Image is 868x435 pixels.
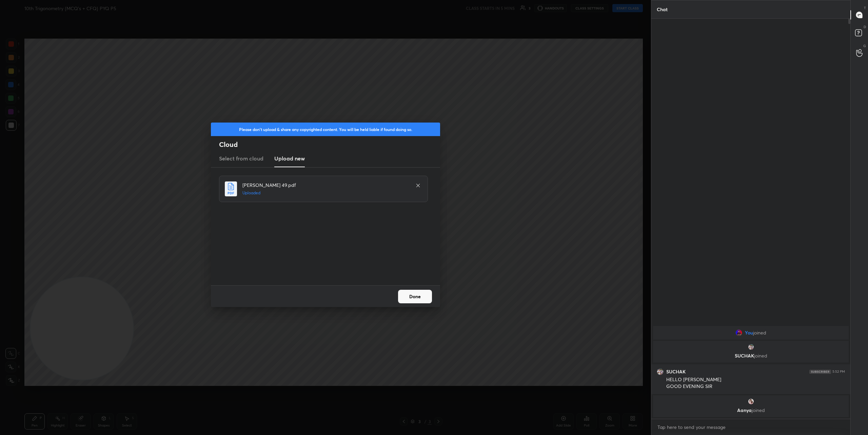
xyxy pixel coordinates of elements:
p: Aanya [657,408,845,413]
img: 4P8fHbbgJtejmAAAAAElFTkSuQmCC [809,370,831,374]
h6: SUCHAK [666,369,686,375]
img: 3 [748,398,754,405]
div: GOOD EVENING SIR [666,383,845,390]
p: SUCHAK [657,353,845,358]
div: 5:52 PM [832,370,845,374]
h2: Cloud [219,140,440,149]
h3: Upload new [274,154,305,162]
span: joined [752,407,765,413]
img: 09e81f804ed1499aa62b6fb9b139061e.jpg [748,344,754,350]
p: T [864,5,866,10]
img: 09e81f804ed1499aa62b6fb9b139061e.jpg [657,368,664,375]
img: 688b4486b4ee450a8cb9bbcd57de3176.jpg [735,329,742,336]
p: D [864,24,866,29]
span: You [745,330,753,335]
span: joined [753,330,766,335]
h5: Uploaded [242,190,409,196]
p: G [863,43,866,48]
span: joined [754,352,767,359]
button: Done [398,290,432,303]
h4: [PERSON_NAME] 49.pdf [242,181,409,189]
p: Chat [651,0,673,18]
div: Please don't upload & share any copyrighted content. You will be held liable if found doing so. [211,123,440,136]
div: HELLO [PERSON_NAME] [666,376,845,383]
div: grid [651,325,850,419]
